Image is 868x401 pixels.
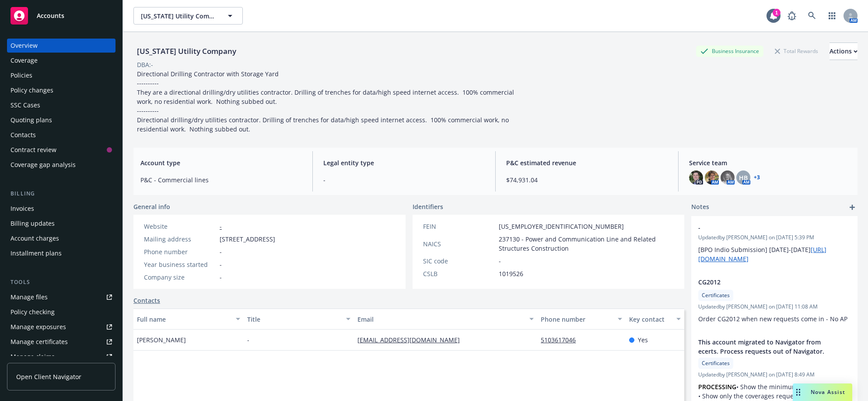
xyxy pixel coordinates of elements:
[783,7,801,25] a: Report a Bug
[247,335,249,344] span: -
[37,12,64,19] span: Accounts
[220,234,275,244] span: [STREET_ADDRESS]
[698,277,828,287] span: CG2012
[10,335,68,349] div: Manage certificates
[702,359,730,367] span: Certificates
[220,273,222,282] span: -
[803,7,821,25] a: Search
[10,143,56,157] div: Contract review
[140,175,302,185] span: P&C - Commercial lines
[354,309,538,330] button: Email
[705,170,719,185] img: photo
[506,158,668,167] span: P&C estimated revenue
[698,303,850,311] span: Updated by [PERSON_NAME] on [DATE] 11:08 AM
[10,39,38,53] div: Overview
[141,11,217,21] span: [US_STATE] Utility Company
[770,46,822,57] div: Total Rewards
[247,315,341,324] div: Title
[10,128,36,142] div: Contacts
[7,158,115,172] a: Coverage gap analysis
[10,53,38,67] div: Coverage
[7,39,115,53] a: Overview
[144,247,216,256] div: Phone number
[413,202,443,211] span: Identifiers
[499,269,523,278] span: 1019526
[7,128,115,142] a: Contacts
[10,98,40,112] div: SSC Cases
[244,309,354,330] button: Title
[7,231,115,245] a: Account charges
[829,43,857,60] div: Actions
[698,234,850,241] span: Updated by [PERSON_NAME] on [DATE] 5:39 PM
[144,222,216,231] div: Website
[220,247,222,256] span: -
[7,98,115,112] a: SSC Cases
[541,315,612,324] div: Phone number
[698,337,828,356] span: This account migrated to Navigator from ecerts. Process requests out of Navigator.
[702,291,730,299] span: Certificates
[698,245,850,263] p: [BPO Indio Submission] [DATE]-[DATE]
[698,371,850,379] span: Updated by [PERSON_NAME] on [DATE] 8:49 AM
[423,239,495,248] div: NAICS
[7,143,115,157] a: Contract review
[691,270,857,330] div: CG2012CertificatesUpdatedby [PERSON_NAME] on [DATE] 11:08 AMOrder CG2012 when new requests come i...
[7,320,115,334] a: Manage exposures
[7,83,115,97] a: Policy changes
[7,246,115,260] a: Installment plans
[133,296,160,305] a: Contacts
[7,113,115,127] a: Quoting plans
[698,315,847,323] span: Order CG2012 when new requests come in - No AP
[793,383,852,401] button: Nova Assist
[357,336,467,344] a: [EMAIL_ADDRESS][DOMAIN_NAME]
[7,350,115,364] a: Manage claims
[423,269,495,278] div: CSLB
[137,60,153,69] div: DBA: -
[7,189,115,198] div: Billing
[10,320,66,334] div: Manage exposures
[793,383,804,401] div: Drag to move
[698,223,828,232] span: -
[638,335,648,344] span: Yes
[7,278,115,287] div: Tools
[499,234,674,253] span: 237130 - Power and Communication Line and Related Structures Construction
[626,309,684,330] button: Key contact
[10,231,59,245] div: Account charges
[499,222,624,231] span: [US_EMPLOYER_IDENTIFICATION_NUMBER]
[137,315,231,324] div: Full name
[691,216,857,270] div: -Updatedby [PERSON_NAME] on [DATE] 5:39 PM[BPO Indio Submission] [DATE]-[DATE][URL][DOMAIN_NAME]
[144,273,216,282] div: Company size
[10,158,76,172] div: Coverage gap analysis
[140,158,302,167] span: Account type
[133,7,243,25] button: [US_STATE] Utility Company
[7,216,115,231] a: Billing updates
[133,309,244,330] button: Full name
[7,202,115,216] a: Invoices
[323,158,485,167] span: Legal entity type
[10,350,55,364] div: Manage claims
[7,53,115,67] a: Coverage
[7,290,115,304] a: Manage files
[16,372,81,381] span: Open Client Navigator
[323,175,485,185] span: -
[144,234,216,244] div: Mailing address
[754,175,760,180] a: +3
[773,9,780,17] div: 1
[499,256,501,266] span: -
[220,222,222,231] a: -
[10,305,55,319] div: Policy checking
[133,202,170,211] span: General info
[739,173,748,182] span: HB
[7,305,115,319] a: Policy checking
[10,290,48,304] div: Manage files
[847,202,857,213] a: add
[7,4,115,28] a: Accounts
[823,7,841,25] a: Switch app
[423,256,495,266] div: SIC code
[811,388,845,396] span: Nova Assist
[7,335,115,349] a: Manage certificates
[10,113,52,127] div: Quoting plans
[220,260,222,269] span: -
[537,309,625,330] button: Phone number
[698,383,736,391] strong: PROCESSING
